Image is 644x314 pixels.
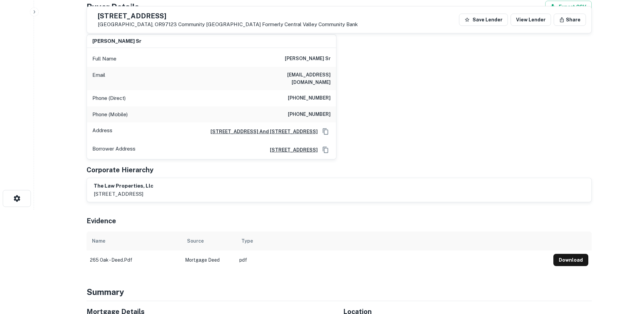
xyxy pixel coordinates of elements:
p: Address [92,126,112,137]
p: [STREET_ADDRESS] [94,190,153,198]
h4: Buyer Details [87,1,139,13]
iframe: Chat Widget [610,260,644,292]
button: Share [554,14,586,26]
th: Type [236,231,550,250]
td: Mortgage Deed [182,250,236,269]
td: 265 oak - deed.pdf [87,250,182,269]
h6: [PHONE_NUMBER] [288,110,331,119]
a: View Lender [511,14,551,26]
div: Name [92,237,105,245]
h6: [PERSON_NAME] sr [285,55,331,63]
h6: the law properties, llc [94,182,153,190]
th: Name [87,231,182,250]
p: Full Name [92,55,116,63]
button: Export CSV [545,1,592,13]
a: Community [GEOGRAPHIC_DATA] Formerly Central Valley Community Bank [178,21,358,27]
td: pdf [236,250,550,269]
div: scrollable content [87,231,592,269]
button: Copy Address [320,145,331,155]
h5: Evidence [87,216,116,226]
p: Borrower Address [92,145,135,155]
th: Source [182,231,236,250]
h5: [STREET_ADDRESS] [98,13,358,19]
p: Email [92,71,105,86]
div: Type [241,237,253,245]
button: Save Lender [459,14,508,26]
button: Copy Address [320,126,331,137]
div: Source [187,237,204,245]
h6: [PERSON_NAME] sr [92,37,142,45]
p: [GEOGRAPHIC_DATA], OR97123 [98,21,358,28]
h6: [PHONE_NUMBER] [288,94,331,102]
p: Phone (Mobile) [92,110,128,119]
a: [STREET_ADDRESS] [264,146,318,154]
p: Phone (Direct) [92,94,126,102]
button: Download [553,254,588,266]
h5: Corporate Hierarchy [87,165,153,175]
h6: [EMAIL_ADDRESS][DOMAIN_NAME] [249,71,331,86]
h4: Summary [87,286,592,298]
a: [STREET_ADDRESS] And [STREET_ADDRESS] [205,128,318,135]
